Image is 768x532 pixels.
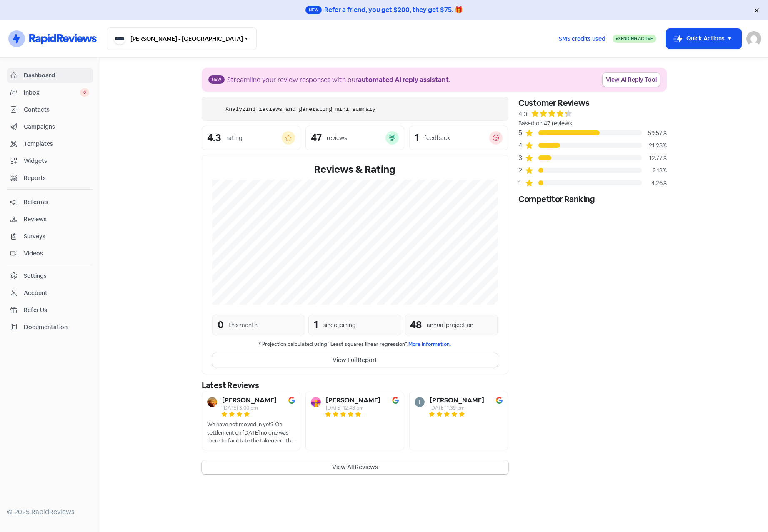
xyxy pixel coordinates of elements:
[552,34,613,42] a: SMS credits used
[212,162,498,177] div: Reviews & Rating
[7,507,93,517] div: © 2025 RapidReviews
[603,73,660,87] a: View AI Reply Tool
[80,88,89,97] span: 0
[24,157,89,165] span: Widgets
[326,397,380,404] b: [PERSON_NAME]
[218,317,224,332] div: 0
[288,397,295,404] img: Image
[107,27,257,50] button: [PERSON_NAME] - [GEOGRAPHIC_DATA]
[7,268,93,284] a: Settings
[424,134,450,142] div: feedback
[613,34,656,44] a: Sending Active
[225,105,375,113] div: Analyzing reviews and generating mini summary
[202,460,508,474] button: View All Reviews
[207,133,221,143] div: 4.3
[324,5,463,15] div: Refer a friend, you get $200, they get $75. 🎁
[7,68,93,83] a: Dashboard
[207,397,217,407] img: Avatar
[202,126,300,150] a: 4.3rating
[7,119,93,135] a: Campaigns
[222,397,277,404] b: [PERSON_NAME]
[327,134,347,142] div: reviews
[7,170,93,186] a: Reports
[7,320,93,335] a: Documentation
[427,321,473,330] div: annual projection
[409,126,508,150] a: 1feedback
[7,212,93,227] a: Reviews
[618,36,653,41] span: Sending Active
[518,140,525,150] div: 4
[7,195,93,210] a: Referrals
[642,179,667,187] div: 4.26%
[24,289,48,297] div: Account
[7,285,93,301] a: Account
[229,321,258,330] div: this month
[7,85,93,100] a: Inbox 0
[305,6,322,14] span: New
[226,134,243,142] div: rating
[24,272,47,280] div: Settings
[430,397,484,404] b: [PERSON_NAME]
[24,232,89,241] span: Surveys
[7,102,93,117] a: Contacts
[24,105,89,114] span: Contacts
[642,141,667,150] div: 21.28%
[666,29,741,49] button: Quick Actions
[24,122,89,131] span: Campaigns
[323,321,356,330] div: since joining
[559,35,605,43] span: SMS credits used
[358,75,449,84] b: automated AI reply assistant
[496,397,503,404] img: Image
[642,129,667,137] div: 59.57%
[518,119,667,128] div: Based on 47 reviews
[410,317,422,332] div: 48
[518,109,528,119] div: 4.3
[430,405,484,410] div: [DATE] 1:39 pm
[642,154,667,162] div: 12.77%
[311,397,321,407] img: Avatar
[24,323,89,332] span: Documentation
[415,133,419,143] div: 1
[24,215,89,224] span: Reviews
[518,165,525,175] div: 2
[326,405,380,410] div: [DATE] 12:48 pm
[518,153,525,163] div: 3
[24,174,89,182] span: Reports
[7,229,93,244] a: Surveys
[212,340,498,348] small: * Projection calculated using "Least squares linear regression".
[24,249,89,258] span: Videos
[227,75,450,85] div: Streamline your review responses with our .
[305,126,404,150] a: 47reviews
[518,193,667,205] div: Competitor Ranking
[415,397,425,407] img: Avatar
[24,306,89,315] span: Refer Us
[392,397,399,404] img: Image
[207,420,295,445] div: We have not moved in yet? On settlement on [DATE] no one was there to facilitate the takeover! Th...
[518,178,525,188] div: 1
[311,133,322,143] div: 47
[202,379,508,392] div: Latest Reviews
[518,97,667,109] div: Customer Reviews
[24,88,80,97] span: Inbox
[7,302,93,318] a: Refer Us
[314,317,318,332] div: 1
[212,353,498,367] button: View Full Report
[7,136,93,152] a: Templates
[408,341,451,347] a: More information.
[7,246,93,261] a: Videos
[518,128,525,138] div: 5
[24,198,89,207] span: Referrals
[746,31,761,46] img: User
[24,71,89,80] span: Dashboard
[208,75,225,84] span: New
[642,166,667,175] div: 2.13%
[7,153,93,169] a: Widgets
[24,140,89,148] span: Templates
[222,405,277,410] div: [DATE] 3:00 pm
